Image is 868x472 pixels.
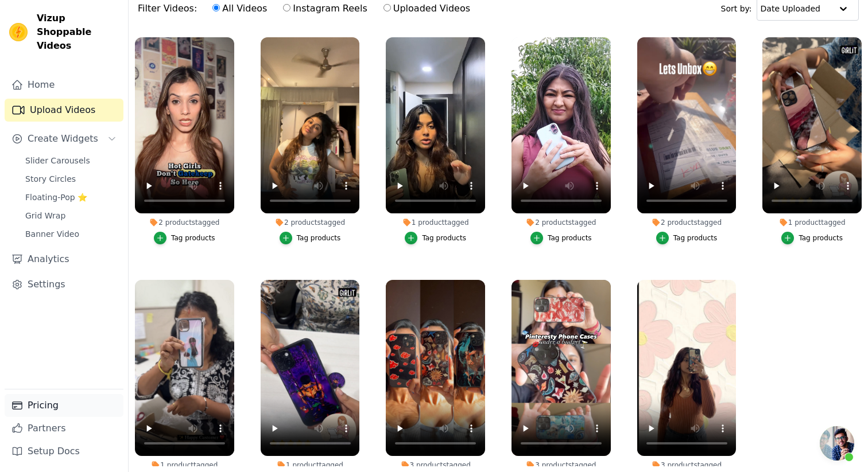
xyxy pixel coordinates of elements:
[283,4,290,11] input: Instagram Reels
[511,461,611,470] div: 3 products tagged
[261,218,360,227] div: 2 products tagged
[25,210,65,221] span: Grid Wrap
[383,4,391,11] input: Uploaded Videos
[820,426,854,461] a: Open chat
[530,232,592,244] button: Tag products
[656,232,718,244] button: Tag products
[18,171,123,187] a: Story Circles
[18,226,123,242] a: Banner Video
[383,1,471,16] label: Uploaded Videos
[135,461,234,470] div: 1 product tagged
[5,440,123,463] a: Setup Docs
[673,233,718,243] div: Tag products
[637,218,737,227] div: 2 products tagged
[386,218,485,227] div: 1 product tagged
[37,11,119,53] span: Vizup Shoppable Videos
[9,23,28,41] img: Vizup
[405,232,466,244] button: Tag products
[5,248,123,271] a: Analytics
[637,461,737,470] div: 3 products tagged
[25,173,76,185] span: Story Circles
[154,232,215,244] button: Tag products
[171,233,215,243] div: Tag products
[511,218,611,227] div: 2 products tagged
[799,233,843,243] div: Tag products
[5,99,123,122] a: Upload Videos
[18,189,123,205] a: Floating-Pop ⭐
[297,233,341,243] div: Tag products
[261,461,360,470] div: 1 product tagged
[5,394,123,417] a: Pricing
[18,153,123,169] a: Slider Carousels
[5,73,123,96] a: Home
[135,218,234,227] div: 2 products tagged
[212,4,220,11] input: All Videos
[28,132,98,146] span: Create Widgets
[25,228,79,240] span: Banner Video
[422,233,466,243] div: Tag products
[280,232,341,244] button: Tag products
[762,218,862,227] div: 1 product tagged
[5,273,123,296] a: Settings
[5,417,123,440] a: Partners
[548,233,592,243] div: Tag products
[212,1,268,16] label: All Videos
[18,208,123,224] a: Grid Wrap
[781,232,843,244] button: Tag products
[386,461,485,470] div: 3 products tagged
[282,1,367,16] label: Instagram Reels
[25,192,87,203] span: Floating-Pop ⭐
[5,127,123,150] button: Create Widgets
[25,155,90,166] span: Slider Carousels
